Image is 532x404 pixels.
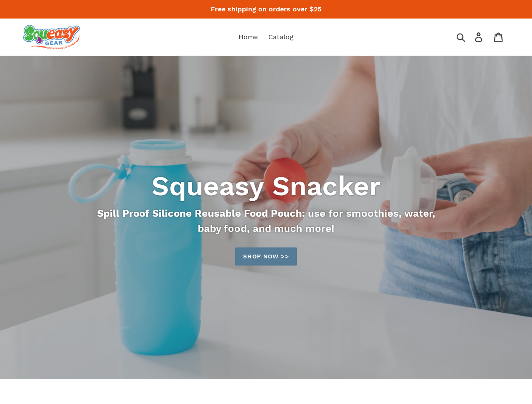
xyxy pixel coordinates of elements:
p: use for smoothies, water, baby food, and much more! [94,206,438,236]
h2: Squeasy Snacker [37,170,495,202]
a: Catalog [264,31,298,43]
a: Shop now >>: Catalog [235,247,296,266]
a: Home [234,31,262,43]
strong: Spill Proof Silicone Reusable Food Pouch: [97,207,305,219]
span: Home [238,33,258,41]
img: squeasy gear snacker portable food pouch [23,25,80,49]
span: Catalog [268,33,294,41]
